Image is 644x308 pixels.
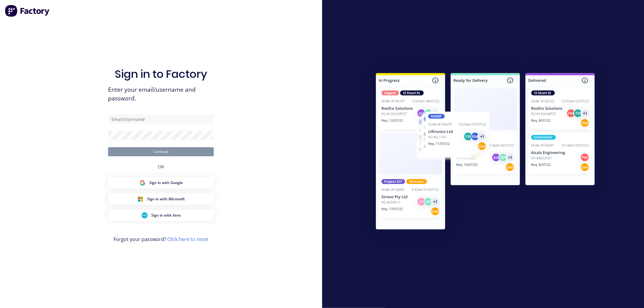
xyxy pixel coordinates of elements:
h1: Sign in to Factory [115,68,207,81]
button: Google Sign inSign in with Google [108,177,214,189]
button: Xero Sign inSign in with Xero [108,210,214,221]
span: Sign in with Microsoft [147,196,185,202]
img: Xero Sign in [142,212,148,218]
span: Sign in with Xero [151,213,181,218]
button: Continue [108,147,214,156]
span: Enter your email/username and password. [108,85,214,103]
img: Microsoft Sign in [137,196,143,202]
img: Factory [5,5,50,17]
img: Google Sign in [139,180,146,186]
span: Sign in with Google [149,180,183,186]
a: Click here to reset [167,236,208,243]
button: Microsoft Sign inSign in with Microsoft [108,193,214,205]
span: Forgot your password? [114,236,208,243]
div: OR [158,156,164,177]
img: Sign in [363,61,608,244]
input: Email/Username [108,115,214,124]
